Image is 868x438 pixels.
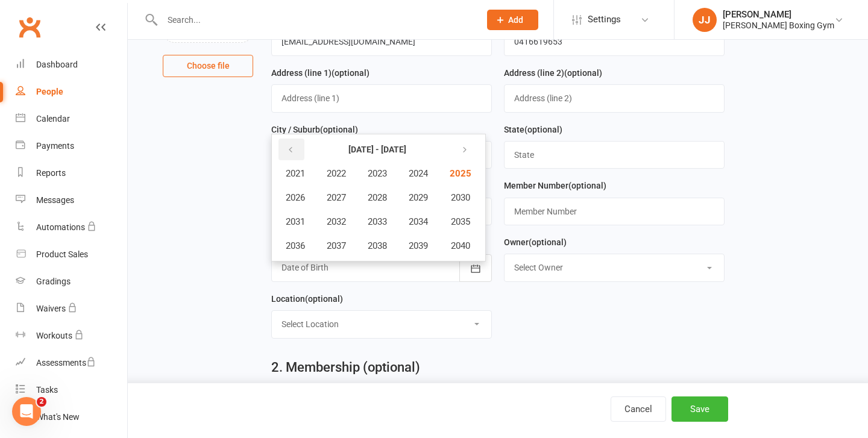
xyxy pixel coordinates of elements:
[16,377,127,404] a: Tasks
[36,277,71,286] div: Gradings
[36,249,88,259] div: Product Sales
[504,28,725,55] input: Mobile Number
[37,397,46,407] span: 2
[16,78,127,105] a: People
[439,186,482,209] button: 2030
[368,216,387,227] span: 2033
[529,237,567,247] spang: (optional)
[16,187,127,214] a: Messages
[398,162,438,185] button: 2024
[671,396,728,422] button: Save
[36,304,66,313] div: Waivers
[286,240,305,251] span: 2036
[409,240,428,251] span: 2039
[451,192,470,203] span: 2030
[16,51,127,78] a: Dashboard
[327,192,346,203] span: 2027
[36,195,74,205] div: Messages
[524,125,562,134] spang: (optional)
[16,214,127,241] a: Automations
[409,192,428,203] span: 2029
[16,295,127,322] a: Waivers
[439,162,482,185] button: 2025
[439,234,482,257] button: 2040
[508,15,523,25] span: Add
[327,216,346,227] span: 2032
[450,168,471,179] span: 2025
[159,11,471,28] input: Search...
[16,133,127,160] a: Payments
[36,358,96,368] div: Assessments
[568,181,606,190] spang: (optional)
[409,216,428,227] span: 2034
[16,241,127,268] a: Product Sales
[487,10,538,30] button: Add
[271,66,370,80] label: Address (line 1)
[357,210,397,233] button: 2033
[36,60,78,69] div: Dashboard
[36,385,58,395] div: Tasks
[504,236,567,249] label: Owner
[271,84,492,112] input: Address (line 1)
[398,186,438,209] button: 2029
[357,186,397,209] button: 2028
[305,294,343,304] spang: (optional)
[723,20,834,31] div: [PERSON_NAME] Boxing Gym
[275,162,315,185] button: 2021
[693,8,717,32] div: JJ
[439,210,482,233] button: 2035
[286,192,305,203] span: 2026
[271,292,343,305] label: Location
[451,216,470,227] span: 2035
[36,114,70,124] div: Calendar
[398,234,438,257] button: 2039
[163,55,253,77] button: Choose file
[611,396,666,422] button: Cancel
[16,160,127,187] a: Reports
[588,6,621,33] span: Settings
[504,84,725,112] input: Address (line 2)
[723,9,834,20] div: [PERSON_NAME]
[36,141,74,151] div: Payments
[348,145,406,154] strong: [DATE] - [DATE]
[316,210,356,233] button: 2032
[275,210,315,233] button: 2031
[12,397,41,426] iframe: Intercom live chat
[368,240,387,251] span: 2038
[36,331,72,340] div: Workouts
[14,12,45,42] a: Clubworx
[504,179,606,192] label: Member Number
[271,123,358,136] label: City / Suburb
[368,192,387,203] span: 2028
[271,28,492,55] input: Email
[286,168,305,179] span: 2021
[451,240,470,251] span: 2040
[504,123,562,136] label: State
[316,162,356,185] button: 2022
[36,87,63,96] div: People
[36,412,80,422] div: What's New
[564,68,602,78] spang: (optional)
[357,162,397,185] button: 2023
[271,360,420,375] h2: 2. Membership (optional)
[16,349,127,377] a: Assessments
[398,210,438,233] button: 2034
[16,268,127,295] a: Gradings
[275,186,315,209] button: 2026
[327,168,346,179] span: 2022
[327,240,346,251] span: 2037
[16,404,127,431] a: What's New
[320,125,358,134] spang: (optional)
[36,222,85,232] div: Automations
[357,234,397,257] button: 2038
[504,141,725,169] input: State
[275,234,315,257] button: 2036
[316,234,356,257] button: 2037
[16,105,127,133] a: Calendar
[504,198,725,225] input: Member Number
[16,322,127,349] a: Workouts
[36,168,66,178] div: Reports
[332,68,370,78] spang: (optional)
[368,168,387,179] span: 2023
[504,66,602,80] label: Address (line 2)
